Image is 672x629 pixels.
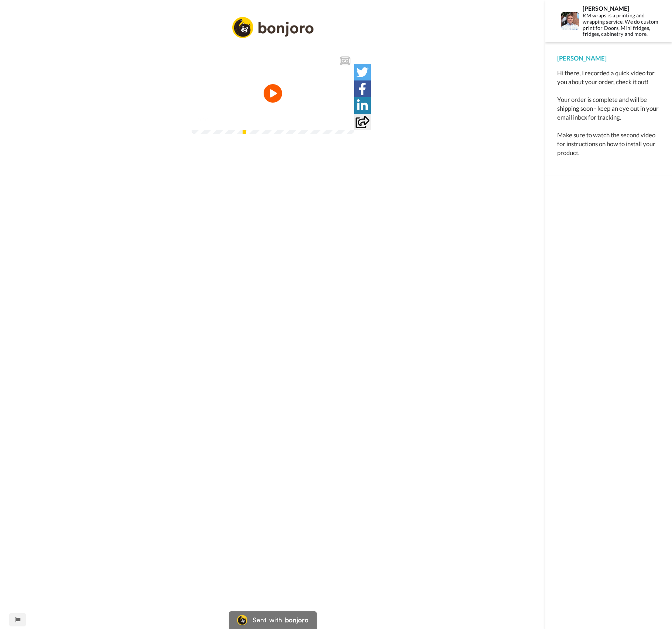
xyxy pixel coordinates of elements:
[142,377,404,525] iframe: How to Install a Custom Printed Vinyl Wrap on a Stack Door Refrigerator | RM Wraps Tutorial
[142,219,404,366] iframe: How to wrap a Curved Refrigerator video.
[561,12,579,30] img: Profile Image
[340,190,347,197] img: Full screen
[232,9,313,30] img: logo_full.png
[237,615,247,625] img: Bonjoro Logo
[340,49,350,57] div: CC
[215,189,228,198] span: 2:35
[583,5,660,12] div: [PERSON_NAME]
[557,54,660,63] div: [PERSON_NAME]
[197,189,210,198] span: 0:00
[583,13,660,37] div: RM wraps is a printing and wrapping service. We do custom print for Doors, Mini fridges, fridges,...
[285,617,309,623] div: bonjoro
[557,69,660,157] div: Hi there, I recorded a quick video for you about your order, check it out! Your order is complete...
[253,617,282,623] div: Sent with
[211,189,214,198] span: /
[229,611,317,629] a: Bonjoro LogoSent withbonjoro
